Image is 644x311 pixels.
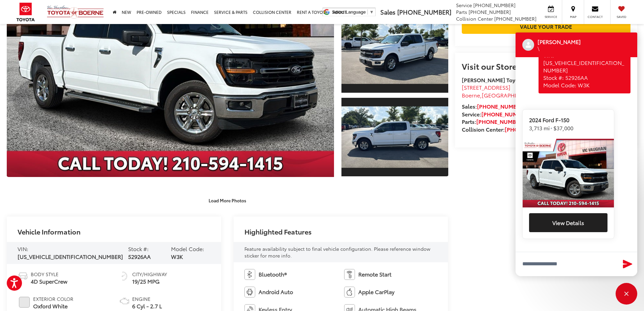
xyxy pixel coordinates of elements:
[550,123,552,132] i: •
[344,269,355,280] img: Remote Start
[132,302,162,310] span: 6 Cyl - 2.7 L
[340,106,449,168] img: 2024 Ford F-150 XLT
[244,245,430,259] span: Feature availability subject to final vehicle configuration. Please reference window sticker for ...
[566,15,580,19] span: Map
[31,277,67,285] span: 4D SuperCrew
[462,62,630,70] h2: Visit our Store
[505,125,553,133] a: [PHONE_NUMBER]
[128,252,151,260] span: 52926AA
[494,15,536,22] span: [PHONE_NUMBER]
[529,116,607,124] strong: 2024 Ford F-150
[616,283,637,305] button: Toggle Chat Window
[522,39,534,51] div: Operator Image
[516,252,637,276] textarea: Type your message
[259,288,293,296] span: Android Auto
[456,15,493,22] span: Collision Center
[462,110,529,118] strong: Service:
[473,2,516,8] span: [PHONE_NUMBER]
[171,245,204,252] span: Model Code:
[340,23,449,84] img: 2024 Ford F-150 XLT
[543,15,558,19] span: Service
[33,295,73,302] span: Exterior Color
[119,271,130,282] img: Fuel Economy
[620,257,635,271] button: Send Message
[529,213,607,232] button: View vehicle details
[462,83,510,91] span: [STREET_ADDRESS]
[259,270,287,278] span: Bluetooth®
[344,287,355,297] img: Apple CarPlay
[18,245,28,252] span: VIN:
[244,228,312,235] h2: Highlighted Features
[538,38,581,45] p: [PERSON_NAME]
[462,83,555,99] a: [STREET_ADDRESS] Boerne,[GEOGRAPHIC_DATA] 78006
[529,124,550,132] span: 3,713 mi
[244,269,255,280] img: Bluetooth®
[204,194,251,206] button: Load More Photos
[538,45,589,52] div: Operator Title
[18,228,80,235] h2: Vehicle Information
[456,8,467,15] span: Parts
[33,302,73,310] span: Oxford White
[332,9,366,15] span: Select Language
[244,287,255,297] img: Android Auto
[380,7,396,16] span: Sales
[132,295,162,302] span: Engine
[358,270,391,278] span: Remote Start
[462,76,550,84] strong: [PERSON_NAME] Toyota of Boerne
[397,7,451,16] span: [PHONE_NUMBER]
[556,124,573,132] span: 37,000
[469,8,511,15] span: [PHONE_NUMBER]
[332,9,374,15] a: Select Language​
[538,45,581,52] p: \
[462,19,630,34] a: Value Your Trade
[477,102,525,110] a: [PHONE_NUMBER]
[341,97,448,177] a: Expand Photo 3
[128,245,149,252] span: Stock #:
[171,252,183,260] span: W3K
[462,102,525,110] strong: Sales:
[47,5,104,19] img: Vic Vaughan Toyota of Boerne
[369,9,374,15] span: ▼
[538,38,589,45] div: Operator Name
[616,283,637,305] div: Close
[132,271,167,277] span: City/Highway
[462,125,553,133] strong: Collision Center:
[539,47,630,93] div: VIN: [US_VEHICLE_IDENTIFICATION_NUMBER] Stock #: 52926AA Model Code: W3K
[462,91,555,99] span: ,
[19,297,30,308] span: #E7E7E7
[476,117,524,125] a: [PHONE_NUMBER]
[358,288,395,296] span: Apple CarPlay
[18,252,123,260] span: [US_VEHICLE_IDENTIFICATION_NUMBER]
[529,116,607,132] p: $
[523,139,614,207] img: Vehicle Image
[482,91,538,99] span: [GEOGRAPHIC_DATA]
[588,15,603,19] span: Contact
[456,2,472,8] span: Service
[462,91,480,99] span: Boerne
[31,271,67,277] span: Body Style
[614,15,629,19] span: Saved
[341,13,448,93] a: Expand Photo 2
[481,110,529,118] a: [PHONE_NUMBER]
[462,117,524,125] strong: Parts:
[132,277,167,285] span: 19/25 MPG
